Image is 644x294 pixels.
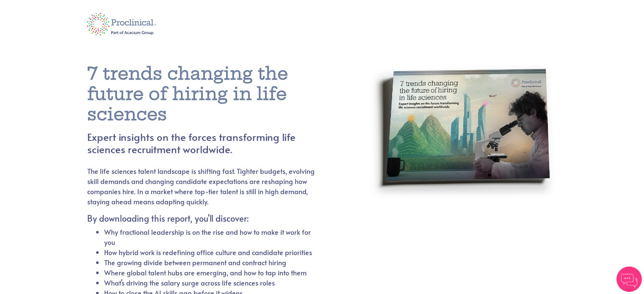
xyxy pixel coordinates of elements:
[104,247,315,257] li: How hybrid work is redefining office culture and candidate priorities
[104,278,315,288] li: What’s driving the salary surge across life sciences roles
[87,131,336,156] h4: Expert insights on the forces transforming life sciences recruitment worldwide.
[104,227,315,247] li: Why fractional leadership is on the rise and how to make it work for you
[87,63,336,124] h1: 7 trends changing the future of hiring in life sciences
[87,213,315,223] h5: By downloading this report, you'll discover:
[616,267,642,292] img: Chatbot
[81,7,163,41] img: logo
[104,267,315,278] li: Where global talent hubs are emerging, and how to tap into them
[104,257,315,267] li: The growing divide between permanent and contract hiring
[87,166,315,206] p: The life sciences talent landscape is shifting fast. Tighter budgets, evolving skill demands and ...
